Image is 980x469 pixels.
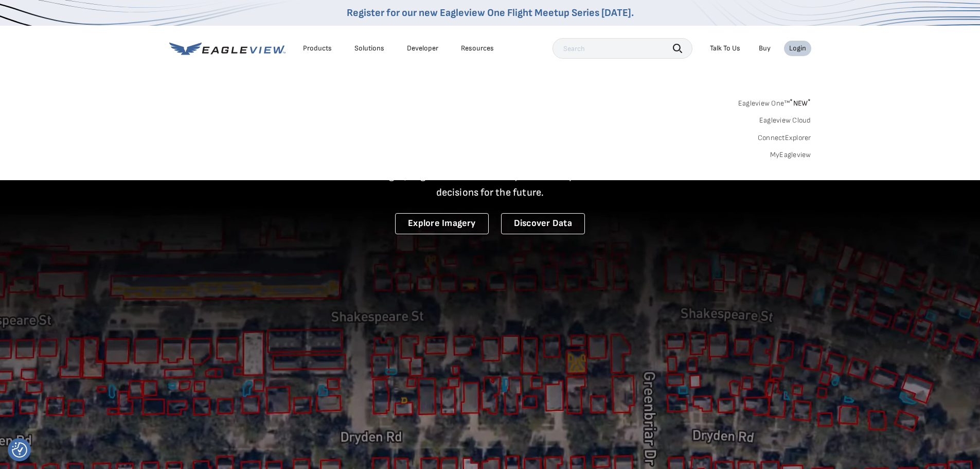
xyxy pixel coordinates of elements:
a: Explore Imagery [395,213,489,234]
div: Solutions [354,44,384,53]
div: Products [303,44,332,53]
a: MyEagleview [770,150,811,160]
div: Resources [461,44,494,53]
a: Buy [759,44,771,53]
a: Eagleview One™*NEW* [738,96,811,108]
a: Developer [407,44,438,53]
button: Consent Preferences [12,442,27,458]
a: Discover Data [501,213,585,234]
div: Login [789,44,806,53]
a: ConnectExplorer [758,133,811,143]
span: NEW [790,99,811,108]
a: Eagleview Cloud [759,116,811,125]
input: Search [553,38,692,59]
img: Revisit consent button [12,442,27,458]
div: Talk To Us [710,44,740,53]
a: Register for our new Eagleview One Flight Meetup Series [DATE]. [347,7,634,19]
